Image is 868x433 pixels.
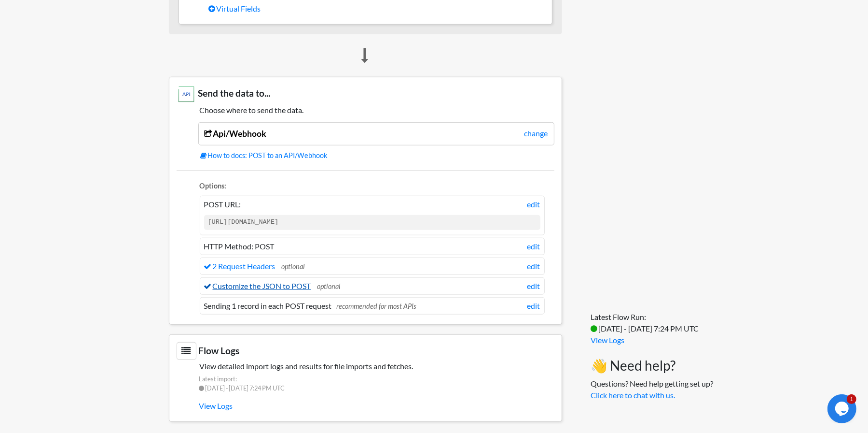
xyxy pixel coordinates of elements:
[177,375,554,398] span: Latest import: [DATE] - [DATE] 7:24 PM UTC
[527,280,540,292] a: edit
[527,241,540,252] a: edit
[177,342,554,360] h3: Flow Logs
[591,358,714,374] h3: 👋 Need help?
[199,398,554,414] a: View Logs
[591,312,699,333] span: Latest Flow Run: [DATE] - [DATE] 7:24 PM UTC
[827,394,858,423] iframe: chat widget
[317,282,341,290] span: optional
[591,335,625,345] a: View Logs
[527,300,540,312] a: edit
[201,150,554,161] a: How to docs: POST to an API/Webhook
[527,260,540,272] a: edit
[200,297,545,315] li: Sending 1 record in each POST request
[200,181,545,194] li: Options:
[177,361,554,371] h5: View detailed import logs and results for file imports and fetches.
[282,262,305,271] span: optional
[177,105,554,115] h5: Choose where to send the data.
[177,85,554,104] h3: Send the data to...
[177,85,196,104] img: Any API
[205,129,267,139] a: Api/Webhook
[209,0,545,17] a: Virtual Fields
[204,215,540,230] code: [URL][DOMAIN_NAME]
[524,128,548,139] a: change
[591,378,714,401] p: Questions? Need help getting set up?
[337,302,417,310] span: recommended for most APIs
[200,196,545,235] li: POST URL:
[200,238,545,255] li: HTTP Method: POST
[204,261,276,271] a: 2 Request Headers
[591,390,675,400] a: Click here to chat with us.
[204,281,311,290] a: Customize the JSON to POST
[527,199,540,210] a: edit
